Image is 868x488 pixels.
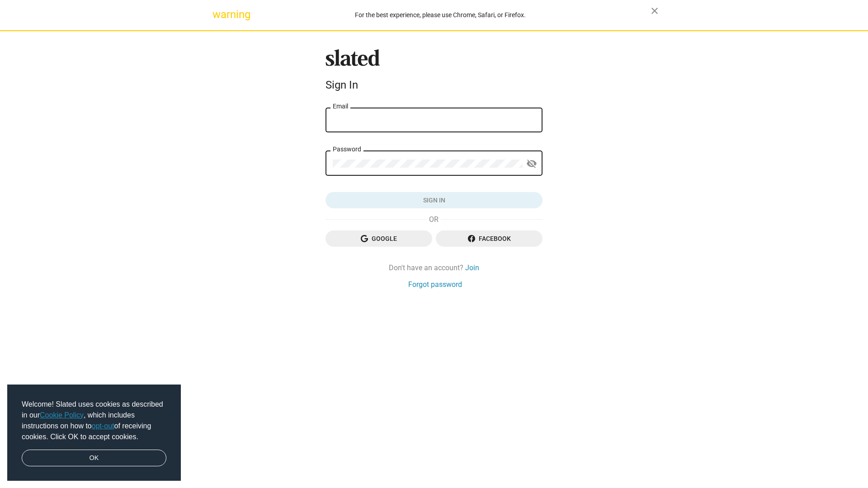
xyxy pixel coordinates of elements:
mat-icon: visibility_off [526,157,537,171]
a: dismiss cookie message [22,450,166,467]
a: Cookie Policy [40,411,84,419]
a: Forgot password [408,280,462,289]
div: For the best experience, please use Chrome, Safari, or Firefox. [230,9,651,21]
mat-icon: close [649,5,660,16]
span: Facebook [443,230,535,247]
mat-icon: warning [212,9,223,20]
div: cookieconsent [7,385,181,481]
a: opt-out [92,422,114,430]
sl-branding: Sign In [325,49,542,95]
div: Sign In [325,79,542,91]
span: Welcome! Slated uses cookies as described in our , which includes instructions on how to of recei... [22,399,166,442]
button: Google [325,230,432,247]
button: Show password [523,155,541,173]
div: Don't have an account? [325,263,542,272]
a: Join [465,263,479,272]
span: Google [333,230,425,247]
button: Facebook [436,230,542,247]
